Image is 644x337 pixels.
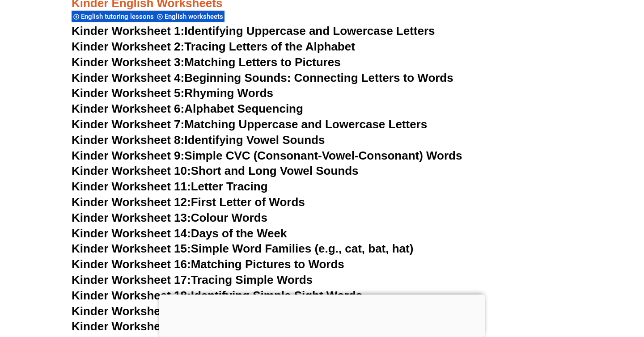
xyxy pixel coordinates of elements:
span: Kinder Worksheet 11: [72,180,191,193]
a: Kinder Worksheet 20:Matching Words to Pictures [72,320,344,333]
span: Kinder Worksheet 15: [72,242,191,255]
span: Kinder Worksheet 4: [72,71,184,84]
a: Kinder Worksheet 16:Matching Pictures to Words [72,257,344,271]
span: Kinder Worksheet 18: [72,289,191,302]
span: Kinder Worksheet 17: [72,273,191,286]
a: Kinder Worksheet 6:Alphabet Sequencing [72,102,303,115]
span: Kinder Worksheet 5: [72,86,184,100]
a: Kinder Worksheet 3:Matching Letters to Pictures [72,55,341,69]
a: Kinder Worksheet 9:Simple CVC (Consonant-Vowel-Consonant) Words [72,149,462,162]
iframe: Chat Widget [491,236,644,337]
span: Kinder Worksheet 6: [72,102,184,115]
span: Kinder Worksheet 9: [72,149,184,162]
span: Kinder Worksheet 13: [72,211,191,224]
span: Kinder Worksheet 8: [72,133,184,147]
a: Kinder Worksheet 11:Letter Tracing [72,180,268,193]
span: Kinder Worksheet 20: [72,320,191,333]
div: English tutoring lessons [72,10,155,22]
span: Kinder Worksheet 14: [72,227,191,240]
iframe: Advertisement [159,295,485,335]
span: Kinder Worksheet 10: [72,164,191,177]
span: Kinder Worksheet 1: [72,24,184,38]
a: Kinder Worksheet 13:Colour Words [72,211,267,224]
a: Kinder Worksheet 12:First Letter of Words [72,195,305,209]
a: Kinder Worksheet 19:Writing Simple Sentences [72,304,333,318]
a: Kinder Worksheet 1:Identifying Uppercase and Lowercase Letters [72,24,435,38]
a: Kinder Worksheet 15:Simple Word Families (e.g., cat, bat, hat) [72,242,413,255]
a: Kinder Worksheet 4:Beginning Sounds: Connecting Letters to Words [72,71,453,84]
a: Kinder Worksheet 17:Tracing Simple Words [72,273,313,286]
a: Kinder Worksheet 5:Rhyming Words [72,86,273,100]
a: Kinder Worksheet 10:Short and Long Vowel Sounds [72,164,359,177]
span: Kinder Worksheet 3: [72,55,184,69]
span: Kinder Worksheet 12: [72,195,191,209]
a: Kinder Worksheet 14:Days of the Week [72,227,287,240]
a: Kinder Worksheet 7:Matching Uppercase and Lowercase Letters [72,118,427,131]
a: Kinder Worksheet 8:Identifying Vowel Sounds [72,133,325,147]
div: English worksheets [155,10,225,22]
span: English worksheets [165,13,226,21]
span: Kinder Worksheet 2: [72,40,184,53]
span: English tutoring lessons [81,13,157,21]
a: Kinder Worksheet 2:Tracing Letters of the Alphabet [72,40,355,53]
a: Kinder Worksheet 18:Identifying Simple Sight Words [72,289,362,302]
span: Kinder Worksheet 16: [72,257,191,271]
span: Kinder Worksheet 7: [72,118,184,131]
span: Kinder Worksheet 19: [72,304,191,318]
